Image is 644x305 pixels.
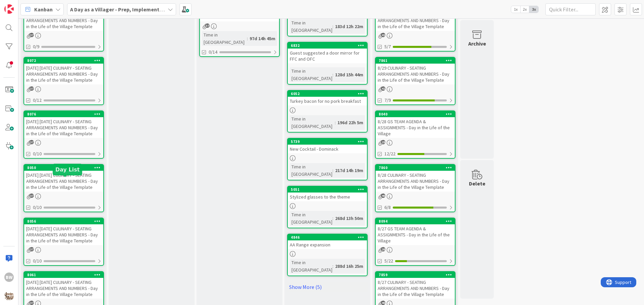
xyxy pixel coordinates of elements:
[384,257,393,264] span: 5/22
[290,259,332,274] div: Time in [GEOGRAPHIC_DATA]
[381,301,385,305] span: 40
[23,218,104,266] a: 8056[DATE] [DATE] CULINARY - SEATING ARRANGEMENTS AND NUMBERS - Day in the Life of the Village Te...
[376,224,455,245] div: 8/27 GS TEAM AGENDA & ASSIGNMENTS - Day in the Life of the Village
[287,186,368,228] a: 5051Stylized glasses to the themeTime in [GEOGRAPHIC_DATA]:268d 13h 50m
[24,278,103,299] div: [DATE] [DATE] CULINARY - SEATING ARRANGEMENTS AND NUMBERS - Day in the Life of the Village Template
[384,204,391,211] span: 6/8
[4,4,14,14] img: Visit kanbanzone.com
[333,23,365,30] div: 183d 12h 22m
[288,91,367,105] div: 6052Turkey bacon for no pork breakfast
[545,3,596,15] input: Quick Filter...
[30,247,34,251] span: 37
[24,111,103,117] div: 8076
[379,165,455,170] div: 7860
[287,234,368,276] a: 4846AA Range expansionTime in [GEOGRAPHIC_DATA]:288d 16h 25m
[24,224,103,245] div: [DATE] [DATE] CULINARY - SEATING ARRANGEMENTS AND NUMBERS - Day in the Life of the Village Template
[288,97,367,105] div: Turkey bacon for no pork breakfast
[30,33,34,37] span: 37
[333,71,365,78] div: 128d 15h 44m
[288,234,367,240] div: 4846
[287,90,368,133] a: 6052Turkey bacon for no pork breakfastTime in [GEOGRAPHIC_DATA]:196d 22h 5m
[205,23,210,28] span: 37
[24,58,103,64] div: 8072
[379,219,455,224] div: 8094
[288,43,367,49] div: 6832
[23,57,104,105] a: 8072[DATE] [DATE] CULINARY - SEATING ARRANGEMENTS AND NUMBERS - Day in the Life of the Village Te...
[335,119,336,126] span: :
[55,166,79,173] h5: Day List
[30,301,34,305] span: 37
[376,64,455,84] div: 8/29 CULINARY - SEATING ARRANGEMENTS AND NUMBERS - Day in the Life of the Village Template
[24,272,103,299] div: 8061[DATE] [DATE] CULINARY - SEATING ARRANGEMENTS AND NUMBERS - Day in the Life of the Village Te...
[288,139,367,153] div: 5739New Cocktail - Dominack
[381,247,385,251] span: 28
[24,171,103,192] div: [DATE] [DATE] CULINARY - SEATING ARRANGEMENTS AND NUMBERS - Day in the Life of the Village Template
[24,165,103,171] div: 8050
[4,291,14,301] img: avatar
[34,5,53,13] span: Kanban
[376,165,455,192] div: 78608/28 CULINARY - SEATING ARRANGEMENTS AND NUMBERS - Day in the Life of the Village Template
[288,234,367,249] div: 4846AA Range expansion
[288,49,367,63] div: Guest suggested a door mirror for FFC and OFC
[30,140,34,144] span: 37
[288,91,367,97] div: 6052
[381,86,385,91] span: 41
[333,167,365,174] div: 217d 14h 19m
[287,282,368,292] a: Show More (5)
[288,193,367,201] div: Stylized glasses to the theme
[248,35,277,42] div: 97d 14h 45m
[375,57,455,105] a: 78618/29 CULINARY - SEATING ARRANGEMENTS AND NUMBERS - Day in the Life of the Village Template7/9
[288,43,367,63] div: 6832Guest suggested a door mirror for FFC and OFC
[290,115,335,130] div: Time in [GEOGRAPHIC_DATA]
[4,273,14,282] div: BW
[291,235,367,240] div: 4846
[24,64,103,84] div: [DATE] [DATE] CULINARY - SEATING ARRANGEMENTS AND NUMBERS - Day in the Life of the Village Template
[30,86,34,91] span: 37
[287,138,368,180] a: 5739New Cocktail - DominackTime in [GEOGRAPHIC_DATA]:217d 14h 19m
[376,111,455,117] div: 8040
[24,272,103,278] div: 8061
[288,240,367,249] div: AA Range expansion
[27,58,103,63] div: 8072
[291,91,367,96] div: 6052
[27,219,103,224] div: 8056
[27,165,103,170] div: 8050
[247,35,248,42] span: :
[332,71,333,78] span: :
[384,43,391,50] span: 5/7
[14,1,31,9] span: Support
[33,257,42,264] span: 0/10
[33,43,39,50] span: 0/9
[376,111,455,138] div: 80408/28 GS TEAM AGENDA & ASSIGNMENTS - Day in the Life of the Village
[384,97,391,104] span: 7/9
[379,58,455,63] div: 7861
[290,67,332,82] div: Time in [GEOGRAPHIC_DATA]
[70,6,190,13] b: A Day as a Villager - Prep, Implement and Execute
[332,215,333,222] span: :
[375,164,455,212] a: 78608/28 CULINARY - SEATING ARRANGEMENTS AND NUMBERS - Day in the Life of the Village Template6/8
[23,110,104,159] a: 8076[DATE] [DATE] CULINARY - SEATING ARRANGEMENTS AND NUMBERS - Day in the Life of the Village Te...
[288,186,367,193] div: 5051
[24,58,103,84] div: 8072[DATE] [DATE] CULINARY - SEATING ARRANGEMENTS AND NUMBERS - Day in the Life of the Village Te...
[332,262,333,270] span: :
[288,139,367,145] div: 5739
[468,40,486,48] div: Archive
[376,218,455,224] div: 8094
[376,272,455,278] div: 7859
[291,187,367,192] div: 5051
[33,150,42,157] span: 0/10
[376,171,455,192] div: 8/28 CULINARY - SEATING ARRANGEMENTS AND NUMBERS - Day in the Life of the Village Template
[376,117,455,138] div: 8/28 GS TEAM AGENDA & ASSIGNMENTS - Day in the Life of the Village
[376,165,455,171] div: 7860
[333,215,365,222] div: 268d 13h 50m
[209,49,217,56] span: 0/14
[33,204,42,211] span: 0/10
[24,218,103,245] div: 8056[DATE] [DATE] CULINARY - SEATING ARRANGEMENTS AND NUMBERS - Day in the Life of the Village Te...
[376,58,455,64] div: 7861
[376,10,455,31] div: 8/30 CULINARY - SEATING ARRANGEMENTS AND NUMBERS - Day in the Life of the Village Template
[290,163,332,178] div: Time in [GEOGRAPHIC_DATA]
[511,6,520,13] span: 1x
[24,111,103,138] div: 8076[DATE] [DATE] CULINARY - SEATING ARRANGEMENTS AND NUMBERS - Day in the Life of the Village Te...
[24,165,103,192] div: 8050[DATE] [DATE] CULINARY - SEATING ARRANGEMENTS AND NUMBERS - Day in the Life of the Village Te...
[290,211,332,226] div: Time in [GEOGRAPHIC_DATA]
